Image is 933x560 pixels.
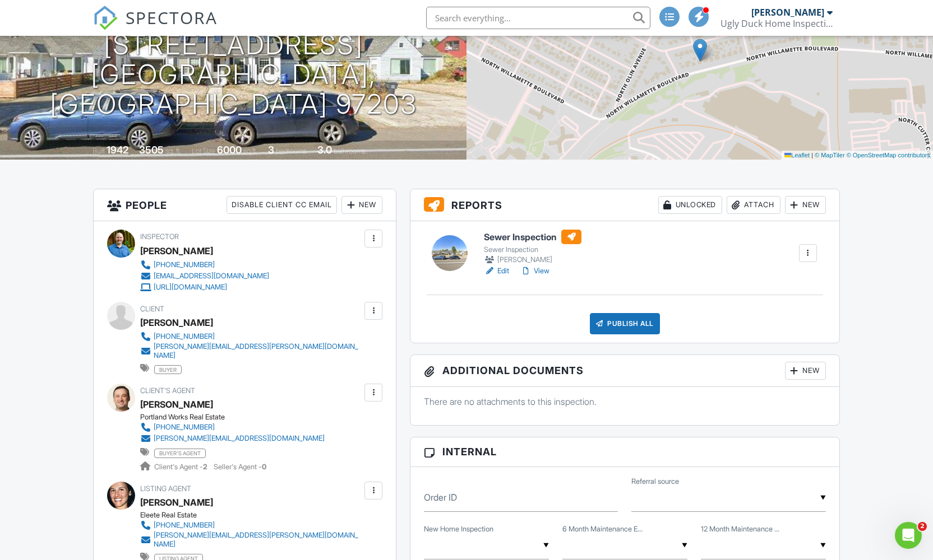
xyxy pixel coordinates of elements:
[410,437,839,466] h3: Internal
[154,365,182,374] span: buyer
[140,232,179,241] span: Inspector
[192,147,215,155] span: Lot Size
[140,520,362,531] a: [PHONE_NUMBER]
[341,196,382,214] div: New
[484,245,581,254] div: Sewer Inspection
[815,152,845,158] a: © MapTiler
[410,355,839,387] h3: Additional Documents
[426,7,650,29] input: Search everything...
[140,422,325,433] a: [PHONE_NUMBER]
[140,305,164,313] span: Client
[140,282,269,293] a: [URL][DOMAIN_NAME]
[484,265,509,277] a: Edit
[720,18,833,29] div: Ugly Duck Home Inspections
[918,522,927,531] span: 2
[658,196,722,214] div: Unlocked
[140,314,213,331] div: [PERSON_NAME]
[140,342,362,360] a: [PERSON_NAME][EMAIL_ADDRESS][PERSON_NAME][DOMAIN_NAME]
[243,147,257,155] span: sq.ft.
[631,477,679,487] label: Referral source
[424,524,493,534] label: New Home Inspection
[520,265,549,277] a: View
[727,196,780,214] div: Attach
[140,433,325,444] a: [PERSON_NAME][EMAIL_ADDRESS][DOMAIN_NAME]
[785,196,826,214] div: New
[424,395,826,408] p: There are no attachments to this inspection.
[126,6,218,29] span: SPECTORA
[784,152,810,158] a: Leaflet
[811,152,813,158] span: |
[895,522,922,549] iframe: Intercom live chat
[693,39,707,62] img: Marker
[334,147,366,155] span: bathrooms
[140,242,213,259] div: [PERSON_NAME]
[18,30,449,119] h1: [STREET_ADDRESS] [GEOGRAPHIC_DATA], [GEOGRAPHIC_DATA] 97203
[154,521,215,530] div: [PHONE_NUMBER]
[484,230,581,265] a: Sewer Inspection Sewer Inspection [PERSON_NAME]
[154,463,209,471] span: Client's Agent -
[751,7,824,18] div: [PERSON_NAME]
[154,272,269,281] div: [EMAIL_ADDRESS][DOMAIN_NAME]
[139,144,164,156] div: 3505
[847,152,930,158] a: © OpenStreetMap contributors
[93,147,105,155] span: Built
[484,254,581,265] div: [PERSON_NAME]
[262,463,266,471] strong: 0
[140,484,191,493] span: Listing Agent
[154,283,227,292] div: [URL][DOMAIN_NAME]
[317,144,332,156] div: 3.0
[140,259,269,270] a: [PHONE_NUMBER]
[701,524,779,534] label: 12 Month Maintenance Email
[154,531,362,549] div: [PERSON_NAME][EMAIL_ADDRESS][PERSON_NAME][DOMAIN_NAME]
[165,147,181,155] span: sq. ft.
[93,15,218,39] a: SPECTORA
[140,270,269,282] a: [EMAIL_ADDRESS][DOMAIN_NAME]
[154,332,215,341] div: [PHONE_NUMBER]
[268,144,274,156] div: 3
[590,313,660,334] div: Publish All
[140,494,213,511] div: [PERSON_NAME]
[203,463,207,471] strong: 2
[107,144,128,156] div: 1942
[217,144,242,156] div: 6000
[484,230,581,244] h6: Sewer Inspection
[214,463,266,471] span: Seller's Agent -
[785,362,826,380] div: New
[140,386,195,395] span: Client's Agent
[93,6,118,30] img: The Best Home Inspection Software - Spectora
[562,524,643,534] label: 6 Month Maintenance Email
[140,396,213,413] div: [PERSON_NAME]
[410,189,839,221] h3: Reports
[140,413,334,422] div: Portland Works Real Estate
[227,196,337,214] div: Disable Client CC Email
[154,342,362,360] div: [PERSON_NAME][EMAIL_ADDRESS][PERSON_NAME][DOMAIN_NAME]
[154,423,215,432] div: [PHONE_NUMBER]
[154,449,206,458] span: buyer's agent
[154,260,215,269] div: [PHONE_NUMBER]
[424,491,457,503] label: Order ID
[140,531,362,549] a: [PERSON_NAME][EMAIL_ADDRESS][PERSON_NAME][DOMAIN_NAME]
[94,189,396,221] h3: People
[140,511,371,520] div: Eleete Real Estate
[140,331,362,342] a: [PHONE_NUMBER]
[276,147,307,155] span: bedrooms
[154,434,325,443] div: [PERSON_NAME][EMAIL_ADDRESS][DOMAIN_NAME]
